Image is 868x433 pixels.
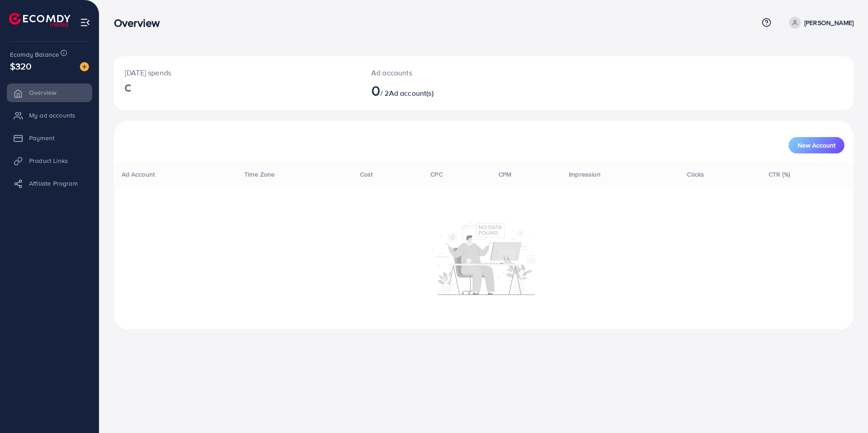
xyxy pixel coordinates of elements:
img: menu [80,17,90,28]
h2: / 2 [371,82,534,99]
h3: Overview [114,16,167,30]
img: logo [9,13,70,27]
img: image [80,62,89,71]
p: Ad accounts [371,67,534,78]
p: [PERSON_NAME] [804,17,853,28]
span: $320 [10,59,32,73]
span: New Account [798,142,835,148]
span: Ad account(s) [389,88,434,98]
p: [DATE] spends [125,67,350,78]
span: Ecomdy Balance [10,50,59,59]
button: New Account [789,137,844,153]
span: 0 [371,80,380,101]
a: [PERSON_NAME] [785,17,853,29]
